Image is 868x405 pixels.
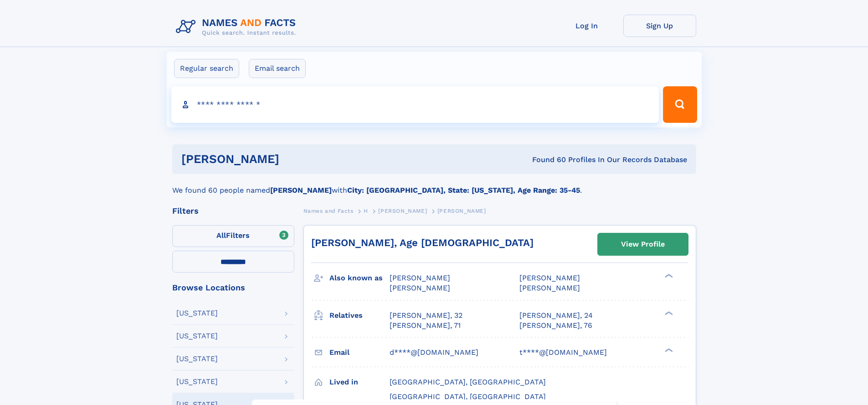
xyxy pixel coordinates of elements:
[519,274,580,282] span: [PERSON_NAME]
[311,237,534,248] a: [PERSON_NAME], Age [DEMOGRAPHIC_DATA]
[406,155,687,165] div: Found 60 Profiles In Our Records Database
[174,59,239,78] label: Regular search
[329,308,390,323] h3: Relatives
[172,225,294,247] label: Filters
[329,270,390,286] h3: Also known as
[598,233,688,255] a: View Profile
[181,153,406,165] h1: [PERSON_NAME]
[347,186,580,195] b: City: [GEOGRAPHIC_DATA], State: [US_STATE], Age Range: 35-45
[176,310,218,317] div: [US_STATE]
[364,208,368,214] span: H
[519,321,592,331] a: [PERSON_NAME], 76
[176,332,218,340] div: [US_STATE]
[390,321,461,331] a: [PERSON_NAME], 71
[663,86,697,123] button: Search Button
[437,208,486,214] span: [PERSON_NAME]
[623,15,696,37] a: Sign Up
[176,378,218,385] div: [US_STATE]
[378,208,427,214] span: [PERSON_NAME]
[663,347,673,353] div: ❯
[249,59,306,78] label: Email search
[172,174,696,196] div: We found 60 people named with .
[390,392,546,401] span: [GEOGRAPHIC_DATA], [GEOGRAPHIC_DATA]
[270,186,332,195] b: [PERSON_NAME]
[172,284,294,292] div: Browse Locations
[329,345,390,360] h3: Email
[663,273,673,279] div: ❯
[519,310,593,321] a: [PERSON_NAME], 24
[390,284,450,292] span: [PERSON_NAME]
[303,205,354,216] a: Names and Facts
[171,86,659,123] input: search input
[550,15,623,37] a: Log In
[364,205,368,216] a: H
[663,310,673,316] div: ❯
[172,207,294,215] div: Filters
[519,284,580,292] span: [PERSON_NAME]
[216,231,226,240] span: All
[390,378,546,386] span: [GEOGRAPHIC_DATA], [GEOGRAPHIC_DATA]
[329,374,390,390] h3: Lived in
[390,310,462,321] a: [PERSON_NAME], 32
[621,234,665,255] div: View Profile
[378,205,427,216] a: [PERSON_NAME]
[390,274,450,282] span: [PERSON_NAME]
[176,355,218,363] div: [US_STATE]
[172,15,303,39] img: Logo Names and Facts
